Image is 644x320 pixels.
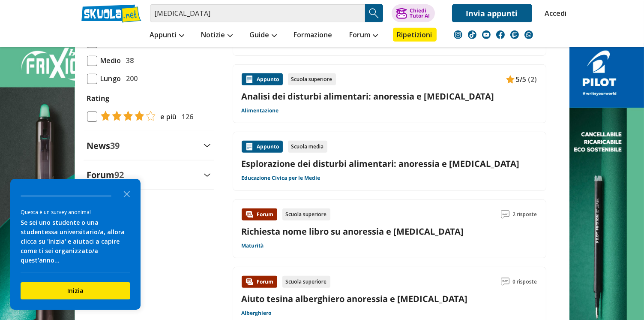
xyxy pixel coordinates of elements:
[97,111,156,121] img: tasso di risposta 4+
[21,208,130,216] div: Questa è un survey anonima!
[242,293,468,305] a: Aiuto tesina alberghiero anoressia e [MEDICAL_DATA]
[123,55,134,66] span: 38
[199,28,235,43] a: Notizie
[392,4,435,22] button: ChiediTutor AI
[21,218,130,265] div: Se sei uno studente o una studentessa universitario/a, allora clicca su 'Inizia' e aiutaci a capi...
[115,169,124,181] span: 92
[97,55,121,66] span: Medio
[10,179,141,310] div: Survey
[282,276,330,288] div: Scuola superiore
[368,7,380,20] img: Cerca appunti, riassunti o versioni
[118,185,135,202] button: Close the survey
[111,140,120,151] span: 39
[524,30,533,39] img: WhatsApp
[242,226,464,237] a: Richiesta nome libro su anoressia e [MEDICAL_DATA]
[179,111,194,122] span: 126
[454,30,462,39] img: instagram
[87,169,124,181] label: Forum
[242,141,283,153] div: Appunto
[347,28,380,43] a: Forum
[242,73,283,85] div: Appunto
[513,276,537,288] span: 0 risposte
[248,28,279,43] a: Guide
[245,278,254,286] img: Forum contenuto
[501,278,509,286] img: Commenti lettura
[288,141,327,153] div: Scuola media
[292,28,335,43] a: Formazione
[452,4,532,22] a: Invia appunti
[242,310,272,317] a: Alberghiero
[242,91,537,102] a: Analisi dei disturbi alimentari: anoressia e [MEDICAL_DATA]
[513,208,537,220] span: 2 risposte
[242,242,264,249] a: Maturità
[482,30,491,39] img: youtube
[150,4,365,22] input: Cerca appunti, riassunti o versioni
[204,173,210,177] img: Apri e chiudi sezione
[365,4,383,22] button: Search Button
[245,210,254,219] img: Forum contenuto
[242,208,277,220] div: Forum
[204,144,210,147] img: Apri e chiudi sezione
[245,75,254,84] img: Appunti contenuto
[157,111,177,122] span: e più
[242,158,537,169] a: Esplorazione dei disturbi alimentari: anoressia e [MEDICAL_DATA]
[510,30,519,39] img: twitch
[288,73,336,85] div: Scuola superiore
[410,8,430,18] div: Chiedi Tutor AI
[242,276,277,288] div: Forum
[501,210,509,219] img: Commenti lettura
[148,28,186,43] a: Appunti
[528,74,537,85] span: (2)
[516,74,527,85] span: 5/5
[87,140,120,151] label: News
[123,73,138,84] span: 200
[21,282,130,299] button: Inizia
[87,93,210,104] label: Rating
[282,208,330,220] div: Scuola superiore
[506,75,515,84] img: Appunti contenuto
[393,28,437,42] a: Ripetizioni
[242,107,279,114] a: Alimentazione
[468,30,476,39] img: tiktok
[242,175,321,181] a: Educazione Civica per le Medie
[496,30,505,39] img: facebook
[545,4,563,22] a: Accedi
[245,142,254,151] img: Appunti contenuto
[97,73,121,84] span: Lungo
